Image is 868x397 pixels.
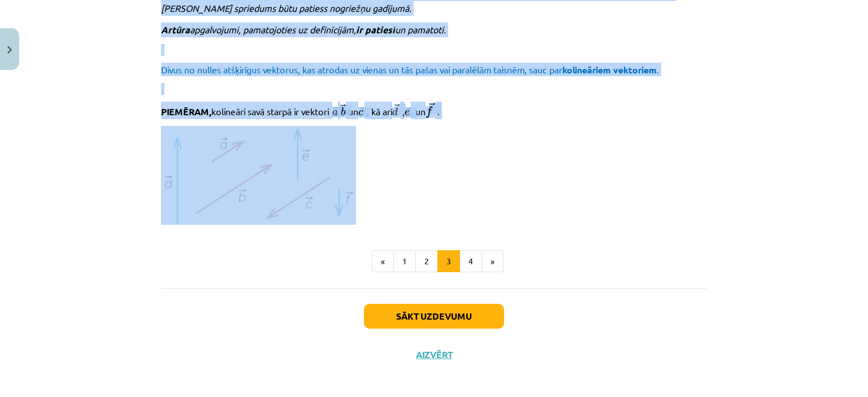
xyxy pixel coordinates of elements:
[341,107,346,116] span: b
[392,107,398,116] span: d
[437,250,460,273] button: 3
[348,106,358,117] span: un
[459,250,482,273] button: 4
[394,104,400,112] span: →
[426,106,432,119] span: f
[7,46,12,54] img: icon-close-lesson-0947bae3869378f0d4975bcd49f059093ad1ed9edebbc8119c70593378902aed.svg
[340,104,346,112] span: →
[402,106,405,117] span: ,
[161,24,190,36] span: Artūra
[367,106,392,117] span: , kā arī
[190,24,446,35] span: apgalvojumi, pamatojoties uz definīcijām, un pamatoti.
[429,102,435,112] span: →
[372,250,394,273] button: «
[338,106,340,117] span: ,
[413,349,455,360] button: Aizvērt
[481,250,504,273] button: »
[356,24,395,36] b: ir patiesi
[161,250,707,273] nav: Page navigation example
[562,64,657,76] span: kolineāriem vektoriem
[415,106,440,117] span: un .
[405,107,411,115] span: →
[161,64,562,75] span: Divus no nulles atšķirīgus vektorus, kas atrodas uz vienas un tās pašas vai paralēlām taisnēm, sa...
[332,110,338,116] span: a
[405,110,410,116] span: e
[415,250,438,273] button: 2
[364,304,504,329] button: Sākt uzdevumu
[359,107,364,115] span: →
[358,110,363,116] span: c
[657,64,659,75] span: .
[161,106,211,117] span: PIEMĒRAM,
[332,107,338,115] span: →
[393,250,416,273] button: 1
[211,106,329,117] span: kolineāri savā starpā ir vektori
